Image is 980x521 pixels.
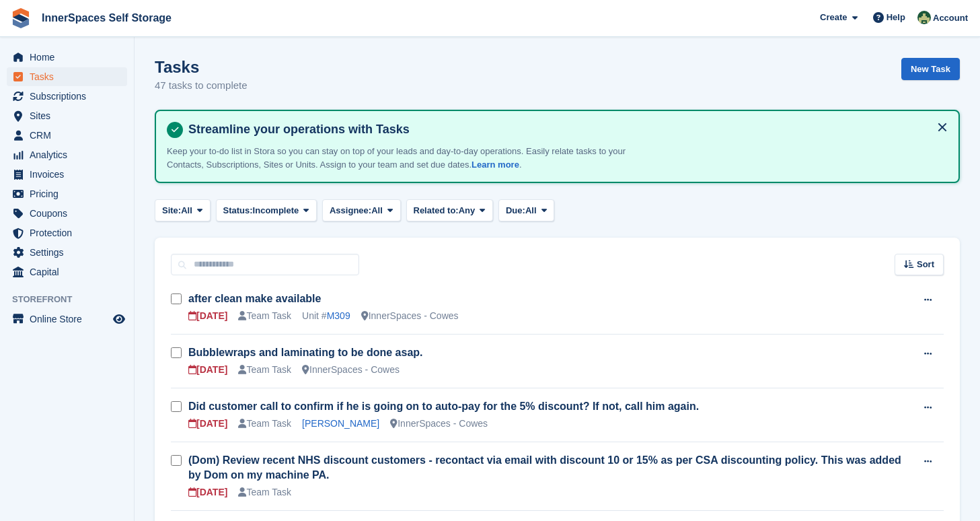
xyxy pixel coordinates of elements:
[30,106,110,125] span: Sites
[327,310,350,321] a: M309
[167,145,638,171] p: Keep your to-do list in Stora so you can stay on top of your leads and day-to-day operations. Eas...
[302,309,350,323] div: Unit #
[7,126,127,145] a: menu
[887,11,905,24] span: Help
[30,165,110,184] span: Invoices
[7,223,127,242] a: menu
[414,204,459,217] span: Related to:
[472,160,519,170] a: Learn more
[361,309,459,323] div: InnerSpaces - Cowes
[30,184,110,203] span: Pricing
[7,106,127,125] a: menu
[7,48,127,67] a: menu
[188,401,699,412] a: Did customer call to confirm if he is going on to auto-pay for the 5% discount? If not, call him ...
[498,199,554,221] button: Due: All
[7,67,127,86] a: menu
[917,11,931,24] img: Paula Amey
[30,145,110,164] span: Analytics
[7,145,127,164] a: menu
[155,78,248,94] p: 47 tasks to complete
[183,122,948,137] h4: Streamline your operations with Tasks
[188,363,227,377] div: [DATE]
[7,204,127,223] a: menu
[238,485,291,499] div: Team Task
[238,363,291,377] div: Team Task
[459,204,476,217] span: Any
[7,310,127,328] a: menu
[30,310,110,328] span: Online Store
[7,87,127,106] a: menu
[30,126,110,145] span: CRM
[933,11,968,25] span: Account
[188,485,227,499] div: [DATE]
[525,204,537,217] span: All
[30,243,110,262] span: Settings
[155,199,211,221] button: Site: All
[162,204,181,217] span: Site:
[30,48,110,67] span: Home
[111,311,127,327] a: Preview store
[7,263,127,281] a: menu
[330,204,371,217] span: Assignee:
[917,258,934,271] span: Sort
[371,204,383,217] span: All
[901,58,960,80] a: New Task
[30,67,110,86] span: Tasks
[30,87,110,106] span: Subscriptions
[155,58,248,76] h1: Tasks
[406,199,493,221] button: Related to: Any
[188,309,227,323] div: [DATE]
[181,204,192,217] span: All
[7,184,127,203] a: menu
[30,263,110,281] span: Capital
[253,204,299,217] span: Incomplete
[506,204,525,217] span: Due:
[390,417,488,431] div: InnerSpaces - Cowes
[30,223,110,242] span: Protection
[820,11,847,24] span: Create
[7,243,127,262] a: menu
[188,417,227,431] div: [DATE]
[302,418,379,429] a: [PERSON_NAME]
[7,165,127,184] a: menu
[11,8,31,28] img: stora-icon-8386f47178a22dfd0bd8f6a31ec36ba5ce8667c1dd55bd0f319d3a0aa187defe.svg
[188,347,423,358] a: Bubblewraps and laminating to be done asap.
[12,293,134,306] span: Storefront
[223,204,253,217] span: Status:
[188,454,901,481] a: (Dom) Review recent NHS discount customers - recontact via email with discount 10 or 15% as per C...
[36,7,177,29] a: InnerSpaces Self Storage
[302,363,400,377] div: InnerSpaces - Cowes
[30,204,110,223] span: Coupons
[238,417,291,431] div: Team Task
[322,199,401,221] button: Assignee: All
[238,309,291,323] div: Team Task
[188,293,321,304] a: after clean make available
[216,199,317,221] button: Status: Incomplete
